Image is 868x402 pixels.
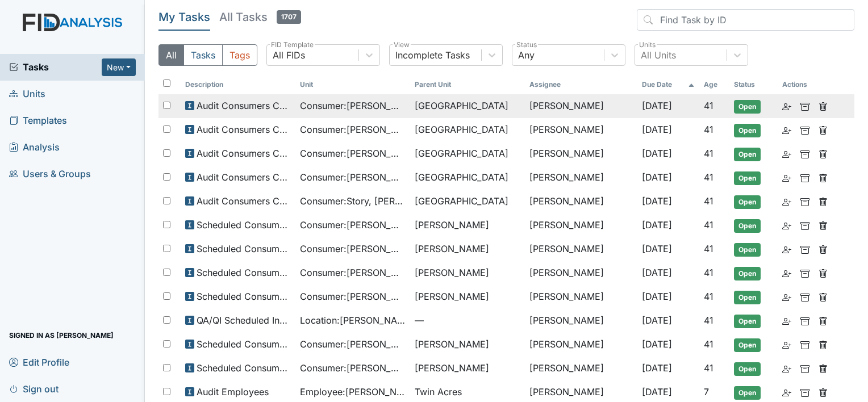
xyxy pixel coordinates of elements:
[734,219,761,233] span: Open
[704,100,713,111] span: 41
[197,290,291,303] span: Scheduled Consumer Chart Review
[197,170,291,184] span: Audit Consumers Charts
[734,362,761,376] span: Open
[9,60,102,74] a: Tasks
[300,266,406,279] span: Consumer : [PERSON_NAME]
[415,123,508,136] span: [GEOGRAPHIC_DATA]
[415,385,462,399] span: Twin Acres
[819,170,828,184] a: Delete
[102,58,136,76] button: New
[734,171,761,185] span: Open
[819,99,828,112] a: Delete
[300,99,406,112] span: Consumer : [PERSON_NAME]
[819,123,828,136] a: Delete
[181,75,295,94] th: Toggle SortBy
[734,195,761,209] span: Open
[800,290,809,303] a: Archive
[525,237,637,261] td: [PERSON_NAME]
[197,337,291,351] span: Scheduled Consumer Chart Review
[704,195,713,207] span: 41
[734,338,761,352] span: Open
[525,261,637,285] td: [PERSON_NAME]
[415,242,489,256] span: [PERSON_NAME]
[395,48,470,62] div: Incomplete Tasks
[9,353,69,371] span: Edit Profile
[300,146,406,160] span: Consumer : [PERSON_NAME]
[277,10,301,24] span: 1707
[525,285,637,309] td: [PERSON_NAME]
[800,266,809,279] a: Archive
[9,112,67,129] span: Templates
[819,194,828,208] a: Delete
[699,75,730,94] th: Toggle SortBy
[525,166,637,190] td: [PERSON_NAME]
[800,99,809,112] a: Archive
[641,48,676,62] div: All Units
[704,291,713,302] span: 41
[734,148,761,161] span: Open
[9,165,91,183] span: Users & Groups
[819,361,828,375] a: Delete
[415,266,489,279] span: [PERSON_NAME]
[734,243,761,257] span: Open
[415,218,489,232] span: [PERSON_NAME]
[197,218,291,232] span: Scheduled Consumer Chart Review
[415,337,489,351] span: [PERSON_NAME]
[800,146,809,160] a: Archive
[158,9,210,25] h5: My Tasks
[704,219,713,231] span: 41
[642,100,672,111] span: [DATE]
[734,267,761,280] span: Open
[734,124,761,137] span: Open
[734,100,761,114] span: Open
[819,337,828,351] a: Delete
[219,9,301,25] h5: All Tasks
[525,309,637,333] td: [PERSON_NAME]
[525,75,637,94] th: Assignee
[734,315,761,328] span: Open
[222,44,257,66] button: Tags
[642,219,672,231] span: [DATE]
[525,142,637,166] td: [PERSON_NAME]
[300,385,406,399] span: Employee : [PERSON_NAME]
[642,124,672,135] span: [DATE]
[300,313,406,327] span: Location : [PERSON_NAME]
[704,338,713,350] span: 41
[518,48,535,62] div: Any
[415,313,520,327] span: —
[415,290,489,303] span: [PERSON_NAME]
[819,290,828,303] a: Delete
[9,139,60,156] span: Analysis
[415,99,508,112] span: [GEOGRAPHIC_DATA]
[525,333,637,357] td: [PERSON_NAME]
[800,313,809,327] a: Archive
[197,123,291,136] span: Audit Consumers Charts
[778,75,834,94] th: Actions
[183,44,223,66] button: Tasks
[415,361,489,375] span: [PERSON_NAME]
[197,146,291,160] span: Audit Consumers Charts
[642,386,672,397] span: [DATE]
[525,213,637,237] td: [PERSON_NAME]
[197,266,291,279] span: Scheduled Consumer Chart Review
[819,146,828,160] a: Delete
[300,361,406,375] span: Consumer : [PERSON_NAME]
[525,94,637,118] td: [PERSON_NAME]
[197,361,291,375] span: Scheduled Consumer Chart Review
[197,194,291,208] span: Audit Consumers Charts
[800,123,809,136] a: Archive
[197,242,291,256] span: Scheduled Consumer Chart Review
[800,170,809,184] a: Archive
[197,313,291,327] span: QA/QI Scheduled Inspection
[197,385,269,399] span: Audit Employees
[704,267,713,278] span: 41
[410,75,525,94] th: Toggle SortBy
[197,99,291,112] span: Audit Consumers Charts
[158,44,184,66] button: All
[819,385,828,399] a: Delete
[800,361,809,375] a: Archive
[819,218,828,232] a: Delete
[300,290,406,303] span: Consumer : [PERSON_NAME]
[704,124,713,135] span: 41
